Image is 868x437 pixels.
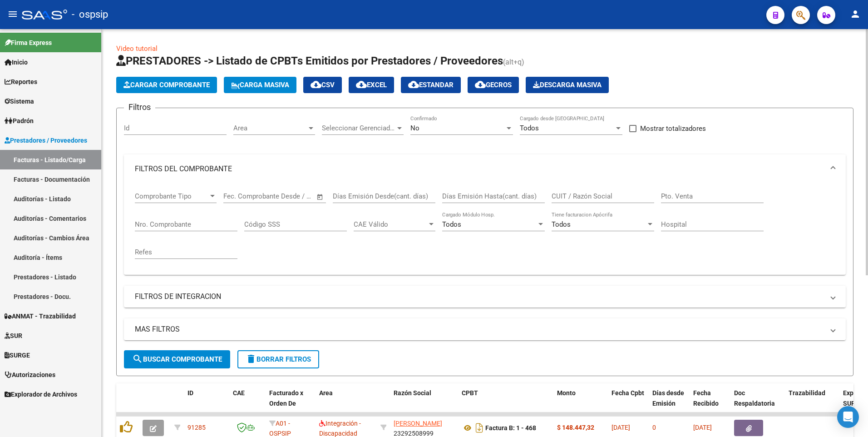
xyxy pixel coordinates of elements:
strong: Factura B: 1 - 468 [485,424,536,432]
datatable-header-cell: Area [316,383,377,423]
span: 0 [652,424,656,431]
button: Estandar [401,77,461,93]
span: CAE Válido [354,220,427,228]
a: Video tutorial [116,45,158,53]
span: Fecha Recibido [693,389,719,407]
span: No [410,124,419,132]
span: Reportes [5,77,37,87]
span: [DATE] [612,424,630,431]
span: Facturado x Orden De [269,389,303,407]
span: EXCEL [356,81,387,89]
mat-expansion-panel-header: FILTROS DE INTEGRACION [124,286,846,308]
span: Trazabilidad [789,389,825,397]
span: Todos [552,220,571,228]
span: Area [233,124,307,132]
mat-icon: menu [7,9,18,20]
span: Días desde Emisión [652,389,684,407]
button: Gecros [468,77,519,93]
span: Firma Express [5,38,52,48]
span: (alt+q) [503,58,524,66]
span: Sistema [5,96,34,106]
span: Padrón [5,116,34,126]
mat-panel-title: FILTROS DEL COMPROBANTE [135,164,824,174]
mat-icon: cloud_download [356,79,367,90]
button: Open calendar [315,192,325,202]
span: - ospsip [72,5,108,25]
span: Autorizaciones [5,370,55,380]
button: CSV [303,77,342,93]
mat-expansion-panel-header: FILTROS DEL COMPROBANTE [124,154,846,184]
datatable-header-cell: Fecha Recibido [690,383,730,423]
span: Prestadores / Proveedores [5,135,87,145]
span: Comprobante Tipo [135,192,208,200]
datatable-header-cell: Facturado x Orden De [266,383,316,423]
span: Fecha Cpbt [612,389,644,397]
datatable-header-cell: Fecha Cpbt [608,383,649,423]
datatable-header-cell: Doc Respaldatoria [730,383,785,423]
span: Gecros [475,81,512,89]
div: Open Intercom Messenger [837,406,859,428]
span: CAE [233,389,245,397]
span: CPBT [462,389,478,397]
button: Buscar Comprobante [124,350,230,368]
datatable-header-cell: CAE [229,383,266,423]
span: Estandar [408,81,454,89]
datatable-header-cell: Razón Social [390,383,458,423]
mat-expansion-panel-header: MAS FILTROS [124,318,846,340]
datatable-header-cell: ID [184,383,229,423]
span: ANMAT - Trazabilidad [5,311,76,321]
span: SURGE [5,350,30,360]
button: Descarga Masiva [526,77,609,93]
mat-icon: cloud_download [311,79,321,90]
h3: Filtros [124,101,155,114]
button: Cargar Comprobante [116,77,217,93]
div: FILTROS DEL COMPROBANTE [124,184,846,275]
span: [PERSON_NAME] [394,420,442,427]
span: Todos [520,124,539,132]
datatable-header-cell: CPBT [458,383,553,423]
button: Carga Masiva [224,77,296,93]
span: Seleccionar Gerenciador [322,124,395,132]
datatable-header-cell: Días desde Emisión [649,383,690,423]
span: Area [319,389,333,397]
mat-icon: cloud_download [475,79,486,90]
span: Carga Masiva [231,81,289,89]
mat-icon: delete [246,353,256,364]
span: Descarga Masiva [533,81,602,89]
span: Monto [557,389,576,397]
span: Buscar Comprobante [132,355,222,363]
span: PRESTADORES -> Listado de CPBTs Emitidos por Prestadores / Proveedores [116,55,503,67]
i: Descargar documento [473,421,485,435]
input: Fecha fin [268,192,312,200]
span: 91285 [187,424,206,431]
mat-panel-title: MAS FILTROS [135,324,824,334]
span: Mostrar totalizadores [640,123,706,134]
span: Doc Respaldatoria [734,389,775,407]
input: Fecha inicio [223,192,260,200]
span: ID [187,389,193,397]
button: EXCEL [349,77,394,93]
mat-icon: person [850,9,861,20]
button: Borrar Filtros [237,350,319,368]
strong: $ 148.447,32 [557,424,594,431]
app-download-masive: Descarga masiva de comprobantes (adjuntos) [526,77,609,93]
span: Todos [442,220,461,228]
span: CSV [311,81,335,89]
span: Cargar Comprobante [123,81,210,89]
span: Inicio [5,57,28,67]
mat-panel-title: FILTROS DE INTEGRACION [135,292,824,302]
mat-icon: cloud_download [408,79,419,90]
mat-icon: search [132,353,143,364]
span: Razón Social [394,389,431,397]
span: [DATE] [693,424,712,431]
datatable-header-cell: Trazabilidad [785,383,839,423]
datatable-header-cell: Monto [553,383,608,423]
span: Explorador de Archivos [5,389,77,399]
span: SUR [5,331,22,341]
span: Borrar Filtros [246,355,311,363]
